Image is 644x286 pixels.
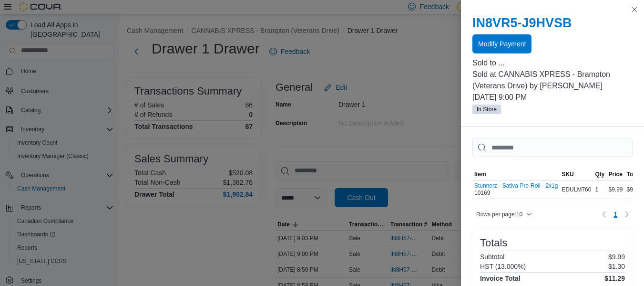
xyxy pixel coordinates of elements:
div: $9.99 [606,184,624,195]
button: SKU [560,169,593,180]
div: $9.99 [624,184,643,195]
button: Qty [593,169,606,180]
span: EDULM760 [562,186,591,193]
h4: Invoice Total [480,275,521,282]
ul: Pagination for table: MemoryTable from EuiInMemoryTable [610,207,621,222]
p: $9.99 [608,253,625,261]
p: [DATE] 9:00 PM [472,92,633,103]
button: Stunnerz - Sativa Pre-Roll - 2x1g [474,182,558,189]
h6: HST (13.000%) [480,263,526,270]
button: Total [624,169,643,180]
span: Price [608,170,622,178]
button: Modify Payment [472,34,532,53]
span: Total [626,170,640,178]
span: Modify Payment [478,39,526,49]
input: This is a search bar. As you type, the results lower in the page will automatically filter. [472,138,633,157]
button: Rows per page:10 [472,209,536,220]
button: Close this dialog [629,4,640,15]
span: Rows per page : 10 [476,211,522,218]
button: Page 1 of 1 [610,207,621,222]
nav: Pagination for table: MemoryTable from EuiInMemoryTable [598,207,633,222]
span: In Store [477,105,497,114]
span: 1 [613,210,617,219]
button: Next page [621,209,633,220]
span: In Store [472,105,501,114]
h3: Totals [480,237,507,249]
button: Previous page [598,209,610,220]
span: SKU [562,170,573,178]
h2: IN8VR5-J9HVSB [472,15,633,31]
span: Qty [595,170,604,178]
p: Sold at CANNABIS XPRESS - Brampton (Veterans Drive) by [PERSON_NAME] [472,69,633,92]
div: 10169 [474,182,558,197]
button: Item [472,169,560,180]
button: Price [606,169,624,180]
h6: Subtotal [480,253,504,261]
p: Sold to ... [472,57,633,69]
span: Item [474,170,486,178]
h4: $11.29 [604,275,625,282]
div: 1 [593,184,606,195]
p: $1.30 [608,263,625,270]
